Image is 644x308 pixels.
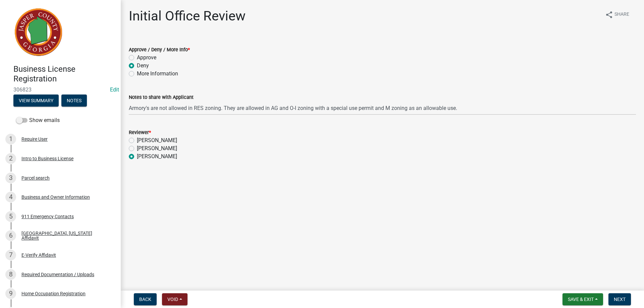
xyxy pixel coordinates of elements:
[21,214,74,219] div: 911 Emergency Contacts
[61,95,87,107] button: Notes
[139,297,151,302] span: Back
[13,86,107,93] span: 306823
[137,62,149,70] label: Deny
[5,173,16,183] div: 3
[13,7,64,57] img: Jasper County, Georgia
[608,293,631,305] button: Next
[137,136,177,144] label: [PERSON_NAME]
[21,137,48,141] div: Require User
[61,98,87,104] wm-modal-confirm: Notes
[21,291,86,296] div: Home Occupation Registration
[5,269,16,280] div: 8
[21,176,50,180] div: Parcel search
[614,11,629,19] span: Share
[134,293,157,305] button: Back
[5,250,16,260] div: 7
[137,144,177,152] label: [PERSON_NAME]
[129,95,194,100] label: Notes to share with Applicant
[21,231,110,240] div: [GEOGRAPHIC_DATA], [US_STATE] Affidavit
[5,288,16,299] div: 9
[5,230,16,241] div: 6
[13,64,115,84] h4: Business License Registration
[21,195,90,199] div: Business and Owner Information
[137,54,156,62] label: Approve
[568,297,594,302] span: Save & Exit
[5,134,16,144] div: 1
[21,156,73,161] div: Intro to Business License
[110,86,119,93] wm-modal-confirm: Edit Application Number
[167,297,178,302] span: Void
[129,8,246,24] h1: Initial Office Review
[5,192,16,202] div: 4
[5,153,16,164] div: 2
[562,293,603,305] button: Save & Exit
[614,297,626,302] span: Next
[13,95,59,107] button: View Summary
[162,293,187,305] button: Void
[13,98,59,104] wm-modal-confirm: Summary
[137,70,178,78] label: More Information
[137,152,177,161] label: [PERSON_NAME]
[600,8,635,21] button: shareShare
[605,11,613,19] i: share
[5,211,16,222] div: 5
[129,48,190,52] label: Approve / Deny / More Info
[129,130,151,135] label: Reviewer
[21,272,94,277] div: Required Documentation / Uploads
[16,116,60,124] label: Show emails
[21,253,56,257] div: E-Verify Affidavit
[110,86,119,93] a: Edit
